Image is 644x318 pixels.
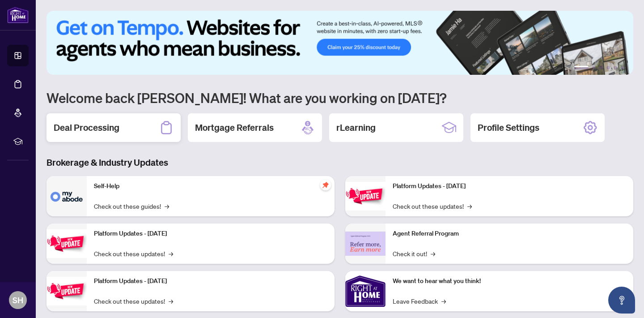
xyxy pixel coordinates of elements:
[592,66,596,69] button: 2
[478,121,539,134] h2: Profile Settings
[47,176,87,216] img: Self-Help
[94,201,169,211] a: Check out these guides!→
[441,296,446,306] span: →
[47,89,633,106] h1: Welcome back [PERSON_NAME]! What are you working on [DATE]?
[608,287,635,314] button: Open asap
[574,66,589,69] button: 1
[54,121,119,134] h2: Deal Processing
[47,277,87,305] img: Platform Updates - July 21, 2025
[195,121,274,134] h2: Mortgage Referrals
[345,182,386,210] img: Platform Updates - June 23, 2025
[614,66,617,69] button: 5
[393,229,626,239] p: Agent Referral Program
[165,201,169,211] span: →
[47,11,633,75] img: Slide 0
[336,121,376,134] h2: rLearning
[606,66,610,69] button: 4
[393,181,626,191] p: Platform Updates - [DATE]
[7,7,29,23] img: logo
[94,181,327,191] p: Self-Help
[393,276,626,286] p: We want to hear what you think!
[345,232,386,256] img: Agent Referral Program
[393,296,446,306] a: Leave Feedback→
[320,180,331,190] span: pushpin
[94,249,173,258] a: Check out these updates!→
[393,201,472,211] a: Check out these updates!→
[467,201,472,211] span: →
[599,66,603,69] button: 3
[47,156,633,169] h3: Brokerage & Industry Updates
[169,249,173,258] span: →
[94,296,173,306] a: Check out these updates!→
[393,249,435,258] a: Check it out!→
[621,66,624,69] button: 6
[47,229,87,258] img: Platform Updates - September 16, 2025
[345,271,386,311] img: We want to hear what you think!
[431,249,435,258] span: →
[94,229,327,239] p: Platform Updates - [DATE]
[94,276,327,286] p: Platform Updates - [DATE]
[169,296,173,306] span: →
[13,294,23,306] span: SH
